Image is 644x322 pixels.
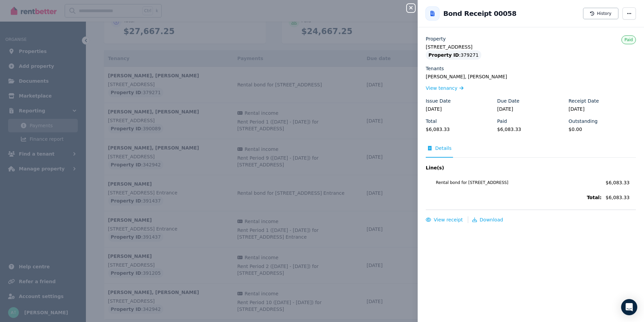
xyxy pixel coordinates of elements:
nav: Tabs [426,145,636,158]
span: Download [480,217,503,222]
button: History [583,8,618,19]
label: Paid [497,118,507,125]
span: Total: [426,194,602,201]
label: Tenants [426,65,444,72]
legend: [DATE] [569,106,636,112]
legend: $0.00 [569,126,636,133]
label: Property [426,35,446,42]
legend: [DATE] [497,106,565,112]
legend: $6,083.33 [426,126,493,133]
span: Rental bond for [STREET_ADDRESS] [428,180,602,185]
label: Issue Date [426,98,451,104]
span: Line(s) [426,164,602,171]
legend: [PERSON_NAME], [PERSON_NAME] [426,73,636,80]
span: Paid [624,37,633,42]
button: Download [472,216,503,223]
span: Property ID [428,52,459,58]
span: Details [435,145,452,152]
legend: [DATE] [426,106,493,112]
span: $6,083.33 [606,180,630,185]
legend: $6,083.33 [497,126,565,133]
label: Receipt Date [569,98,599,104]
span: $6,083.33 [606,194,636,201]
label: Outstanding [569,118,598,125]
a: View tenancy [426,85,463,91]
div: Open Intercom Messenger [621,299,637,315]
legend: [STREET_ADDRESS] [426,44,636,50]
button: View receipt [426,216,463,223]
div: : 379271 [426,50,481,60]
label: Due Date [497,98,519,104]
h2: Bond Receipt 00058 [443,9,516,18]
label: Total [426,118,437,125]
span: View receipt [434,217,463,222]
span: View tenancy [426,85,457,91]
